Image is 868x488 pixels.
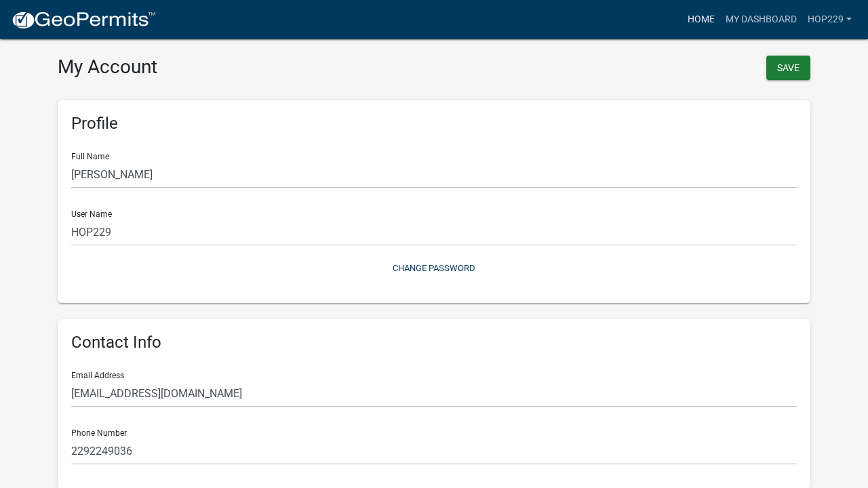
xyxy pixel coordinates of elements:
[71,333,797,352] h6: Contact Info
[58,56,424,79] h3: My Account
[682,7,720,33] a: Home
[766,56,810,80] button: Save
[71,257,797,279] button: Change Password
[802,7,857,33] a: HOP229
[71,114,797,134] h6: Profile
[720,7,802,33] a: My Dashboard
